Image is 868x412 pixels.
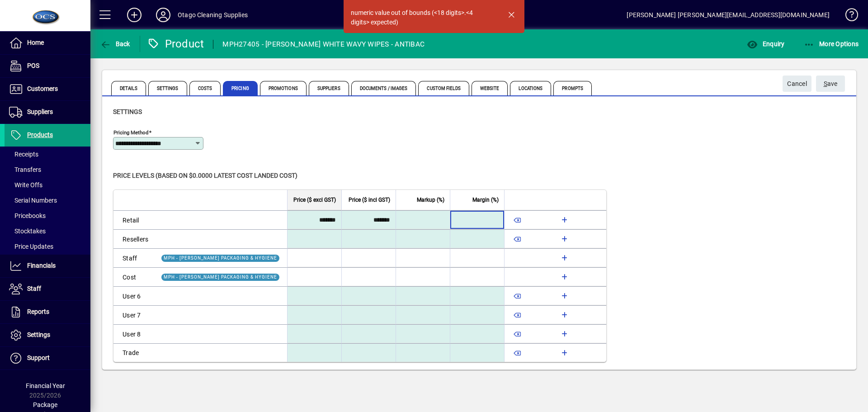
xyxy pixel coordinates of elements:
app-page-header-button: Back [90,36,140,52]
a: Knowledge Base [839,2,857,31]
span: Costs [189,81,221,95]
button: Save [816,76,845,92]
td: Resellers [113,229,154,248]
span: Package [33,401,57,408]
span: MPH - [PERSON_NAME] PACKAGING & HYGIENE [164,256,277,260]
span: Pricebooks [9,212,46,219]
a: Transfers [5,162,90,177]
span: MPH - [PERSON_NAME] PACKAGING & HYGIENE [164,275,277,279]
span: Locations [510,81,551,95]
span: More Options [804,40,859,47]
span: Staff [27,285,41,292]
a: Support [5,347,90,369]
span: Products [27,131,53,138]
a: Financials [5,255,90,277]
span: Receipts [9,151,38,158]
td: Cost [113,267,154,286]
span: ave [824,76,838,91]
span: POS [27,62,39,69]
span: Settings [148,81,187,95]
span: Prompts [553,81,592,95]
td: User 7 [113,305,154,324]
span: Back [100,40,130,47]
a: Stocktakes [5,223,90,239]
div: MPH27405 - [PERSON_NAME] WHITE WAVY WIPES - ANTIBAC [222,37,425,52]
button: Cancel [783,76,811,92]
span: Price Updates [9,243,53,250]
span: Settings [27,331,50,338]
span: Price ($ incl GST) [349,195,390,205]
span: Serial Numbers [9,197,57,204]
a: Write Offs [5,177,90,193]
td: User 8 [113,324,154,343]
a: POS [5,55,90,77]
button: Add [120,7,149,23]
td: Trade [113,343,154,362]
span: Markup (%) [417,195,444,205]
span: Financials [27,262,56,269]
span: Custom Fields [418,81,469,95]
span: Settings [113,108,142,115]
a: Receipts [5,147,90,162]
span: Promotions [260,81,307,95]
span: Suppliers [309,81,349,95]
td: User 6 [113,286,154,305]
div: Otago Cleaning Supplies [178,8,248,22]
span: Margin (%) [472,195,499,205]
span: Customers [27,85,58,92]
button: Profile [149,7,178,23]
span: Stocktakes [9,227,46,235]
a: Staff [5,278,90,300]
span: Website [472,81,508,95]
a: Settings [5,324,90,346]
span: Home [27,39,44,46]
span: Reports [27,308,49,315]
button: Enquiry [745,36,787,52]
span: Transfers [9,166,41,173]
span: Pricing [223,81,258,95]
span: Price ($ excl GST) [293,195,336,205]
td: Staff [113,248,154,267]
a: Customers [5,78,90,100]
span: S [824,80,827,87]
a: Suppliers [5,101,90,123]
span: Write Offs [9,181,42,189]
span: Enquiry [747,40,784,47]
span: Support [27,354,50,361]
a: Serial Numbers [5,193,90,208]
mat-label: Pricing method [113,129,149,136]
button: More Options [802,36,861,52]
td: Retail [113,210,154,229]
span: Price levels (based on $0.0000 Latest cost landed cost) [113,172,297,179]
div: Product [147,37,204,51]
span: Documents / Images [351,81,416,95]
a: Home [5,32,90,54]
span: Suppliers [27,108,53,115]
button: Back [98,36,132,52]
a: Reports [5,301,90,323]
span: Details [111,81,146,95]
span: Cancel [787,76,807,91]
div: [PERSON_NAME] [PERSON_NAME][EMAIL_ADDRESS][DOMAIN_NAME] [627,8,830,22]
a: Price Updates [5,239,90,254]
span: Financial Year [26,382,65,389]
a: Pricebooks [5,208,90,223]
